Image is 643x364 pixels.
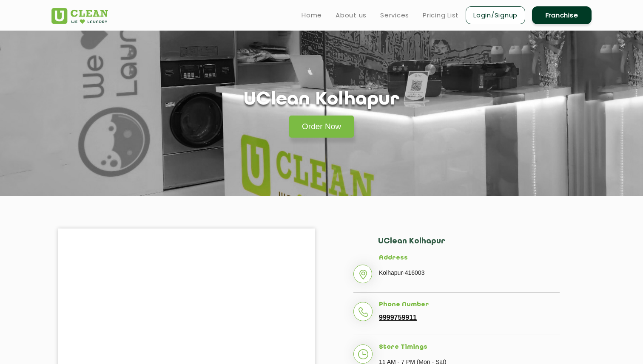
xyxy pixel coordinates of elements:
[379,254,560,262] h5: Address
[302,10,322,20] a: Home
[466,6,525,24] a: Login/Signup
[378,237,560,254] h2: UClean Kolhapur
[380,10,409,20] a: Services
[379,266,560,279] p: Kolhapur-416003
[379,344,560,351] h5: Store Timings
[289,116,354,138] a: Order Now
[532,6,592,24] a: Franchise
[379,301,560,309] h5: Phone Number
[51,8,108,24] img: UClean Laundry and Dry Cleaning
[336,10,367,20] a: About us
[244,89,400,111] h1: UClean Kolhapur
[379,314,417,322] a: 9999759911
[423,10,459,20] a: Pricing List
